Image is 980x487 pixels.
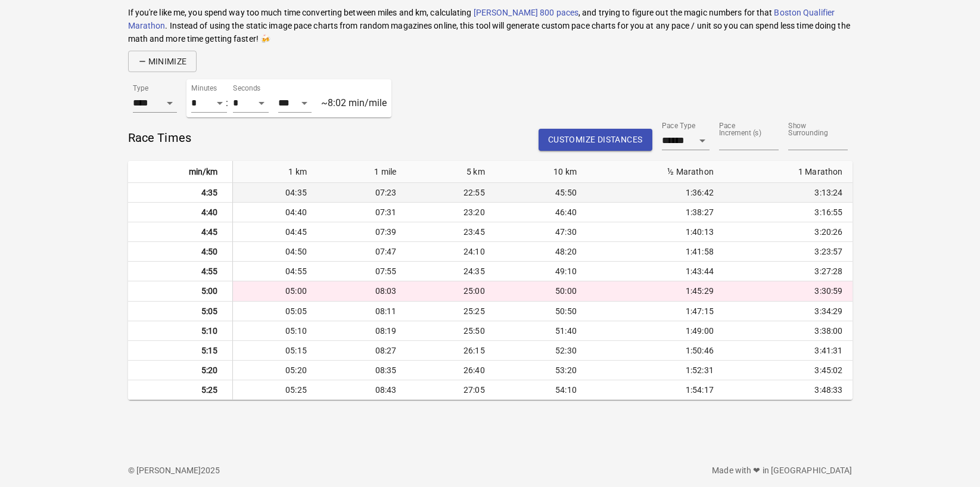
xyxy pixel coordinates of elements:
td: 3:13:24 [728,183,853,203]
td: 47:30 [499,222,591,242]
td: 25:25 [410,302,499,321]
td: 3:48:33 [728,380,853,400]
h6: If you're like me, you spend way too much time converting between miles and km, calculating , and... [128,7,853,46]
td: 05:15 [233,341,321,361]
td: 3:41:31 [728,341,853,361]
td: 1:54:17 [591,380,728,400]
th: 4:40 [128,203,233,222]
span: copyright [128,466,135,475]
td: 3:34:29 [728,302,853,321]
th: 1 mile [321,161,411,183]
th: 5:10 [128,321,233,341]
div: ~ 8:02 min/mile [321,97,387,108]
th: 1 Marathon [728,161,853,183]
td: 3:20:26 [728,222,853,242]
td: 1:49:00 [591,321,728,341]
th: min/km [128,161,233,183]
label: Pace Increment (s) [719,123,764,137]
td: 1:40:13 [591,222,728,242]
td: 24:10 [410,242,499,262]
td: 24:35 [410,262,499,281]
td: 22:55 [410,183,499,203]
span: Minimize [138,54,187,69]
td: 53:20 [499,361,591,380]
td: 48:20 [499,242,591,262]
td: 23:20 [410,203,499,222]
td: 1:45:29 [591,281,728,301]
label: Type [133,85,148,92]
th: 4:50 [128,242,233,262]
td: 07:23 [321,183,411,203]
th: 10 km [499,161,591,183]
td: 08:19 [321,321,411,341]
td: 46:40 [499,203,591,222]
td: 05:25 [233,380,321,400]
td: 05:00 [233,281,321,301]
button: Customize Distances [539,129,652,151]
th: 5 km [410,161,499,183]
th: 5:25 [128,380,233,400]
td: 1:52:31 [591,361,728,380]
th: 4:55 [128,262,233,281]
h6: Race Times [128,128,192,147]
td: 3:30:59 [728,281,853,301]
a: [PERSON_NAME] 800 paces [474,8,578,17]
td: 07:31 [321,203,411,222]
td: 1:50:46 [591,341,728,361]
th: 4:35 [128,183,233,203]
a: Boston Qualifier Marathon [128,8,835,30]
td: 07:55 [321,262,411,281]
td: 25:00 [410,281,499,301]
td: 3:23:57 [728,242,853,262]
td: 08:35 [321,361,411,380]
td: 27:05 [410,380,499,400]
td: 08:27 [321,341,411,361]
label: Minutes [191,85,218,92]
td: 3:38:00 [728,321,853,341]
td: 05:05 [233,302,321,321]
td: 51:40 [499,321,591,341]
td: 49:10 [499,262,591,281]
th: 5:20 [128,361,233,380]
h6: [PERSON_NAME] 2025 [128,464,490,477]
h6: Made with in [GEOGRAPHIC_DATA] [490,464,853,477]
td: 1:43:44 [591,262,728,281]
td: 52:30 [499,341,591,361]
td: 04:35 [233,183,321,203]
th: 4:45 [128,222,233,242]
button: Minimize [128,51,197,73]
td: 08:43 [321,380,411,400]
label: Pace Type [662,123,695,130]
th: 5:05 [128,302,233,321]
label: Show Surrounding [788,123,833,137]
td: 3:27:28 [728,262,853,281]
span: Customize Distances [548,132,643,147]
td: 25:50 [410,321,499,341]
td: 05:10 [233,321,321,341]
td: 04:50 [233,242,321,262]
td: 3:45:02 [728,361,853,380]
td: 50:50 [499,302,591,321]
td: 04:40 [233,203,321,222]
td: 1:36:42 [591,183,728,203]
span: love [753,466,760,475]
span: cheers [260,34,270,44]
div: : [226,97,237,108]
td: 1:41:58 [591,242,728,262]
td: 07:39 [321,222,411,242]
td: 23:45 [410,222,499,242]
td: 45:50 [499,183,591,203]
td: 26:15 [410,341,499,361]
td: 1:38:27 [591,203,728,222]
td: 04:45 [233,222,321,242]
td: 07:47 [321,242,411,262]
th: ½ Marathon [591,161,728,183]
label: Seconds [233,85,260,92]
td: 08:11 [321,302,411,321]
td: 08:03 [321,281,411,301]
td: 05:20 [233,361,321,380]
td: 3:16:55 [728,203,853,222]
th: 5:00 [128,281,233,301]
td: 26:40 [410,361,499,380]
td: 50:00 [499,281,591,301]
